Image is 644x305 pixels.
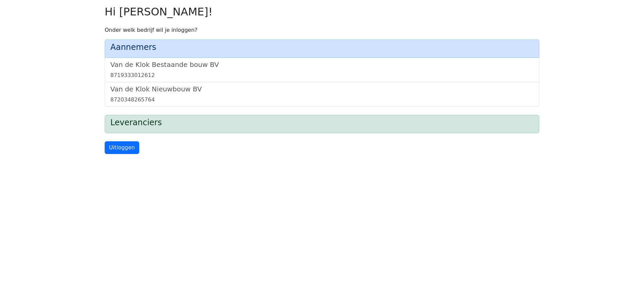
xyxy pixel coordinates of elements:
h5: Van de Klok Bestaande bouw BV [110,61,534,69]
h2: Hi [PERSON_NAME]! [105,5,539,18]
h5: Van de Klok Nieuwbouw BV [110,85,534,93]
p: Onder welk bedrijf wil je inloggen? [105,26,539,34]
div: 8719333012612 [110,71,534,79]
div: 8720348265764 [110,96,534,104]
a: Uitloggen [105,141,139,154]
a: Van de Klok Bestaande bouw BV8719333012612 [110,61,534,79]
h4: Leveranciers [110,118,534,128]
h4: Aannemers [110,43,534,52]
a: Van de Klok Nieuwbouw BV8720348265764 [110,85,534,104]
